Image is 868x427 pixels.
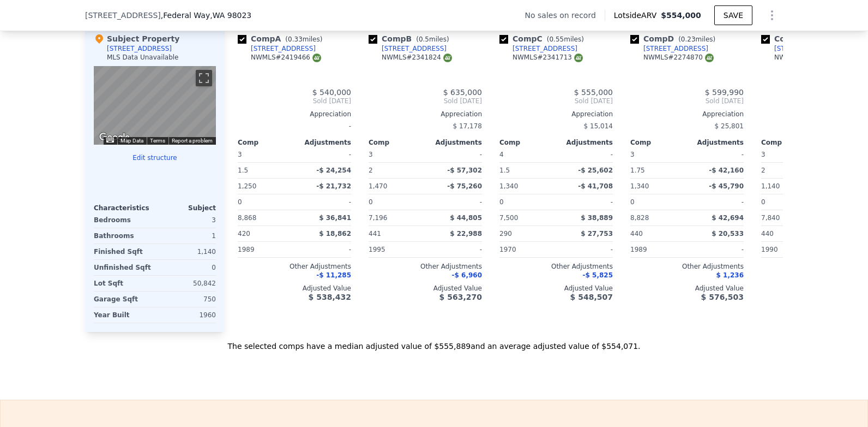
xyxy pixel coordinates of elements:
[661,11,701,20] span: $554,000
[297,194,351,210] div: -
[85,332,783,352] div: The selected comps have a median adjusted value of $555,889 and an average adjusted value of $554...
[94,212,153,228] div: Bedrooms
[155,204,216,212] div: Subject
[425,138,482,147] div: Adjustments
[161,10,251,21] span: , Federal Way
[238,110,351,118] div: Appreciation
[238,230,250,238] span: 420
[630,230,643,238] span: 440
[513,44,577,53] div: [STREET_ADDRESS]
[369,242,423,257] div: 1995
[238,151,242,158] span: 3
[94,276,153,291] div: Lot Sqft
[614,10,661,21] span: Lotside ARV
[556,138,613,147] div: Adjustments
[319,230,351,238] span: $ 18,862
[94,33,179,44] div: Subject Property
[630,198,635,206] span: 0
[715,122,744,130] span: $ 25,801
[712,230,744,238] span: $ 20,533
[382,44,447,53] div: [STREET_ADDRESS]
[369,214,387,222] span: 7,196
[94,307,153,323] div: Year Built
[369,163,423,178] div: 2
[574,54,583,62] img: NWMLS Logo
[630,138,687,147] div: Comp
[97,131,132,145] a: Open this area in Google Maps (opens a new window)
[499,182,518,190] span: 1,340
[761,138,818,147] div: Comp
[316,182,351,190] span: -$ 21,732
[761,214,780,222] span: 7,840
[172,138,213,144] a: Report a problem
[584,122,613,130] span: $ 15,014
[574,88,613,97] span: $ 555,000
[316,271,351,279] span: -$ 11,285
[674,35,720,43] span: ( miles)
[774,44,839,53] div: [STREET_ADDRESS]
[251,44,316,53] div: [STREET_ADDRESS]
[419,35,429,43] span: 0.5
[542,35,588,43] span: ( miles)
[94,244,153,259] div: Finished Sqft
[369,262,482,271] div: Other Adjustments
[447,167,482,174] span: -$ 57,302
[369,138,425,147] div: Comp
[157,276,216,291] div: 50,842
[499,33,588,44] div: Comp C
[288,35,303,43] span: 0.33
[106,138,114,143] button: Keyboard shortcuts
[499,230,512,238] span: 290
[157,244,216,259] div: 1,140
[369,198,373,206] span: 0
[238,163,292,178] div: 1.5
[443,88,482,97] span: $ 635,000
[689,194,744,210] div: -
[251,53,321,62] div: NWMLS # 2419466
[97,131,132,145] img: Google
[157,228,216,244] div: 1
[238,44,316,53] a: [STREET_ADDRESS]
[94,292,153,307] div: Garage Sqft
[452,271,482,279] span: -$ 6,960
[120,137,143,145] button: Map Data
[382,53,452,62] div: NWMLS # 2341824
[297,147,351,162] div: -
[238,284,351,293] div: Adjusted Value
[701,293,744,301] span: $ 576,503
[369,151,373,158] span: 3
[238,198,242,206] span: 0
[450,230,482,238] span: $ 22,988
[774,53,845,62] div: NWMLS # 2329530
[513,53,583,62] div: NWMLS # 2341713
[705,88,744,97] span: $ 599,990
[238,262,351,271] div: Other Adjustments
[319,214,351,222] span: $ 36,841
[712,214,744,222] span: $ 42,694
[581,214,613,222] span: $ 38,889
[443,54,452,62] img: NWMLS Logo
[157,260,216,275] div: 0
[238,182,256,190] span: 1,250
[630,97,744,105] span: Sold [DATE]
[94,66,216,145] div: Street View
[499,214,518,222] span: 7,500
[525,10,605,21] div: No sales on record
[309,293,351,301] span: $ 538,432
[630,242,685,257] div: 1989
[714,5,752,25] button: SAVE
[107,53,179,62] div: MLS Data Unavailable
[196,70,212,86] button: Toggle fullscreen view
[630,262,744,271] div: Other Adjustments
[705,54,714,62] img: NWMLS Logo
[499,163,554,178] div: 1.5
[412,35,453,43] span: ( miles)
[630,182,649,190] span: 1,340
[499,284,613,293] div: Adjusted Value
[761,44,839,53] a: [STREET_ADDRESS]
[761,4,783,26] button: Show Options
[499,262,613,271] div: Other Adjustments
[157,212,216,228] div: 3
[630,44,708,53] a: [STREET_ADDRESS]
[94,260,153,275] div: Unfinished Sqft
